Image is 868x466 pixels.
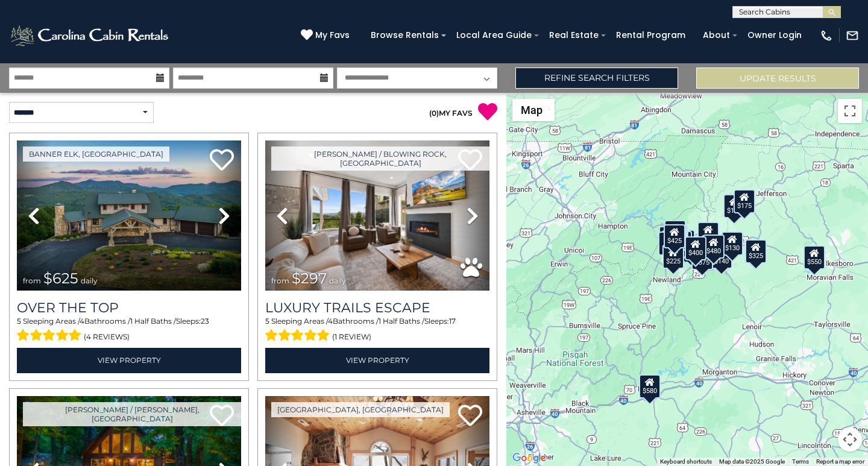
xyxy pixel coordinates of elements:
[328,316,333,326] span: 4
[662,245,684,269] div: $225
[23,402,241,426] a: [PERSON_NAME] / [PERSON_NAME], [GEOGRAPHIC_DATA]
[23,276,41,285] span: from
[664,219,686,244] div: $125
[271,146,489,171] a: [PERSON_NAME] / Blowing Rock, [GEOGRAPHIC_DATA]
[658,231,680,255] div: $230
[17,316,21,326] span: 5
[610,26,691,45] a: Rental Program
[379,316,424,326] span: 1 Half Baths /
[17,140,241,291] img: thumbnail_167153549.jpeg
[820,29,833,42] img: phone-regular-white.png
[741,26,808,45] a: Owner Login
[804,245,825,269] div: $550
[696,68,859,89] button: Update Results
[723,194,745,218] div: $175
[660,458,712,466] button: Keyboard shortcuts
[201,316,209,326] span: 23
[838,99,862,123] button: Toggle fullscreen view
[450,26,538,45] a: Local Area Guide
[691,245,713,269] div: $375
[515,68,678,89] a: Refine Search Filters
[512,99,555,121] button: Change map style
[719,458,785,465] span: Map data ©2025 Google
[292,269,327,287] span: $297
[697,222,719,246] div: $349
[265,316,269,326] span: 5
[458,403,482,429] a: Add to favorites
[792,458,809,465] a: Terms
[734,189,755,213] div: $175
[703,234,725,258] div: $480
[271,276,289,285] span: from
[329,276,346,285] span: daily
[711,244,732,268] div: $140
[838,427,862,452] button: Map camera controls
[271,402,450,417] a: [GEOGRAPHIC_DATA], [GEOGRAPHIC_DATA]
[301,29,353,42] a: My Favs
[332,329,371,345] span: (1 review)
[543,26,605,45] a: Real Estate
[17,348,241,373] a: View Property
[210,148,234,174] a: Add to favorites
[130,316,176,326] span: 1 Half Baths /
[265,300,489,316] a: Luxury Trails Escape
[43,269,78,287] span: $625
[23,146,169,162] a: Banner Elk, [GEOGRAPHIC_DATA]
[265,348,489,373] a: View Property
[509,450,549,466] a: Open this area in Google Maps (opens a new window)
[429,109,473,118] a: (0)MY FAVS
[365,26,445,45] a: Browse Rentals
[80,316,84,326] span: 4
[84,329,130,345] span: (4 reviews)
[429,109,439,118] span: ( )
[265,316,489,345] div: Sleeping Areas / Bathrooms / Sleeps:
[432,109,436,118] span: 0
[17,300,241,316] a: Over The Top
[722,231,743,256] div: $130
[509,450,549,466] img: Google
[639,374,661,398] div: $580
[521,104,542,116] span: Map
[846,29,859,42] img: mail-regular-white.png
[816,458,864,465] a: Report a map error
[17,316,241,345] div: Sleeping Areas / Bathrooms / Sleeps:
[265,140,489,291] img: thumbnail_168695581.jpeg
[81,276,98,285] span: daily
[449,316,456,326] span: 17
[685,236,706,260] div: $400
[9,24,172,48] img: White-1-2.png
[315,29,350,42] span: My Favs
[697,26,736,45] a: About
[664,224,685,248] div: $425
[745,239,767,263] div: $325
